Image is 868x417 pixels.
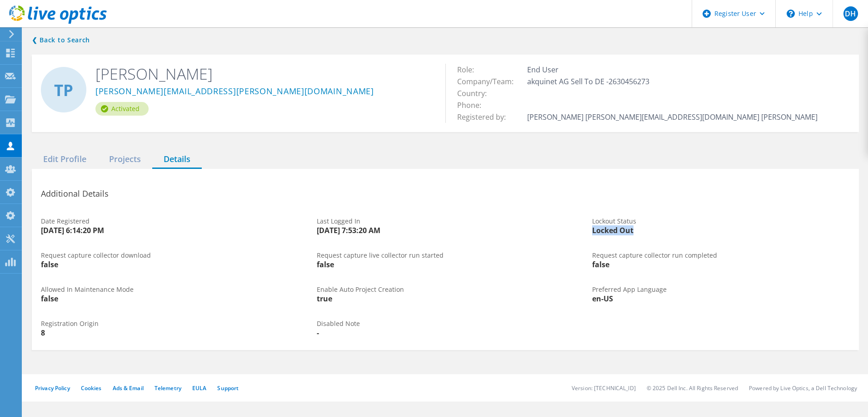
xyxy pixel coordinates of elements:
[317,261,574,268] div: false
[152,150,202,169] div: Details
[95,102,149,116] div: Activated
[592,295,850,302] div: en-US
[41,217,90,225] span: Date Registered
[317,319,360,328] span: Disabled Note
[41,251,151,259] span: Request capture collector download
[592,261,850,268] div: false
[317,251,444,259] span: Request capture live collector run started
[81,384,102,392] a: Cookies
[54,82,73,98] span: TP
[41,319,99,328] span: Registration Origin
[32,150,98,169] div: Edit Profile
[457,88,496,98] span: Country:
[41,261,299,268] div: false
[317,285,404,294] span: Enable Auto Project Creation
[41,295,299,302] div: false
[525,64,820,76] td: End User
[592,285,667,294] span: Preferred App Language
[317,295,574,302] div: true
[41,329,299,336] div: 8
[457,76,523,86] span: Company/Team:
[35,384,70,392] a: Privacy Policy
[317,227,574,234] div: [DATE] 7:53:20 AM
[98,150,152,169] div: Projects
[113,384,144,392] a: Ads & Email
[155,384,181,392] a: Telemetry
[749,384,857,392] li: Powered by Live Optics, a Dell Technology
[457,112,515,122] span: Registered by:
[95,87,374,97] a: [PERSON_NAME][EMAIL_ADDRESS][PERSON_NAME][DOMAIN_NAME]
[317,217,360,225] span: Last Logged In
[457,100,490,110] span: Phone:
[317,329,850,336] div: -
[592,227,850,234] div: Locked Out
[572,384,636,392] li: Version: [TECHNICAL_ID]
[457,65,483,75] span: Role:
[41,285,134,294] span: Allowed In Maintenance Mode
[592,251,717,259] span: Request capture collector run completed
[41,187,850,200] h3: Additional Details
[787,10,795,18] svg: \n
[845,10,856,17] span: DH
[9,19,107,25] a: Live Optics Dashboard
[592,217,636,225] span: Lockout Status
[41,227,299,234] div: [DATE] 6:14:20 PM
[525,111,820,123] td: [PERSON_NAME] [PERSON_NAME][EMAIL_ADDRESS][DOMAIN_NAME] [PERSON_NAME]
[647,384,738,392] li: © 2025 Dell Inc. All Rights Reserved
[95,64,432,84] h2: [PERSON_NAME]
[192,384,206,392] a: EULA
[32,35,90,46] a: Back to search
[527,76,658,86] span: akquinet AG Sell To DE -2630456273
[217,384,239,392] a: Support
